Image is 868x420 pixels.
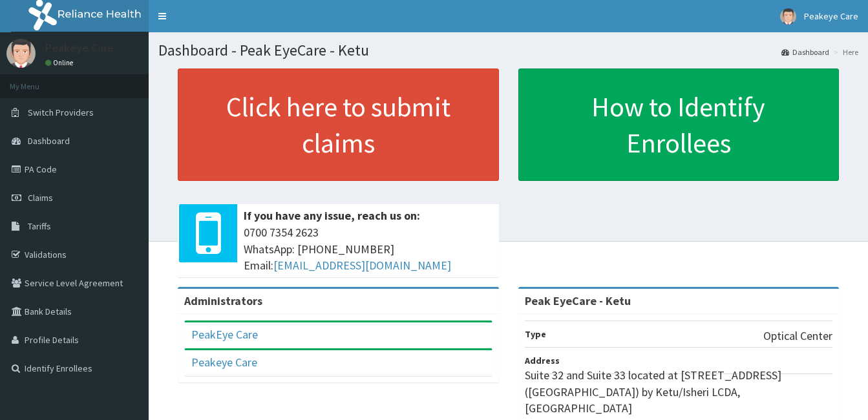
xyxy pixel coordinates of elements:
[191,355,257,370] a: Peakeye Care
[244,224,492,274] span: 0700 7354 2623 WhatsApp: [PHONE_NUMBER] Email:
[525,328,546,340] b: Type
[273,258,451,273] a: [EMAIL_ADDRESS][DOMAIN_NAME]
[45,58,76,67] a: Online
[178,68,499,181] a: Click here to submit claims
[244,208,420,223] b: If you have any issue, reach us on:
[28,107,94,118] span: Switch Providers
[525,293,631,308] strong: Peak EyeCare - Ketu
[525,355,560,366] b: Address
[28,192,53,204] span: Claims
[184,293,262,308] b: Administrators
[6,39,36,68] img: User Image
[28,220,51,232] span: Tariffs
[191,327,258,342] a: PeakEye Care
[780,8,796,25] img: User Image
[45,42,114,54] p: Peakeye Care
[158,42,858,59] h1: Dashboard - Peak EyeCare - Ketu
[763,328,832,344] p: Optical Center
[518,68,840,181] a: How to Identify Enrollees
[28,135,70,147] span: Dashboard
[781,47,829,58] a: Dashboard
[525,367,833,417] p: Suite 32 and Suite 33 located at [STREET_ADDRESS] ([GEOGRAPHIC_DATA]) by Ketu/Isheri LCDA, [GEOGR...
[831,47,858,58] li: Here
[804,10,858,22] span: Peakeye Care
